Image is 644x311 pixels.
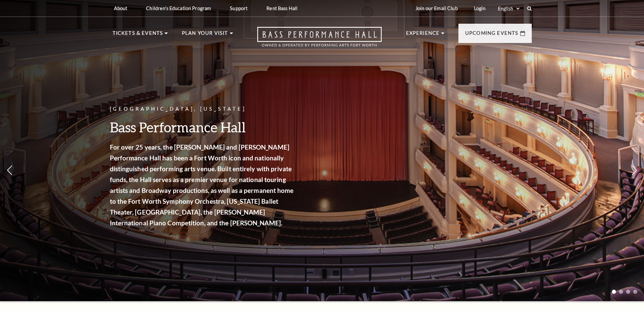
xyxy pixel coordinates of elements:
[182,29,228,41] p: Plan Your Visit
[497,5,521,12] select: Select:
[110,105,296,113] p: [GEOGRAPHIC_DATA], [US_STATE]
[230,5,247,11] p: Support
[406,29,440,41] p: Experience
[110,118,296,136] h3: Bass Performance Hall
[465,29,519,41] p: Upcoming Events
[146,5,211,11] p: Children's Education Program
[110,143,294,227] strong: For over 25 years, the [PERSON_NAME] and [PERSON_NAME] Performance Hall has been a Fort Worth ico...
[114,5,127,11] p: About
[113,29,163,41] p: Tickets & Events
[266,5,297,11] p: Rent Bass Hall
